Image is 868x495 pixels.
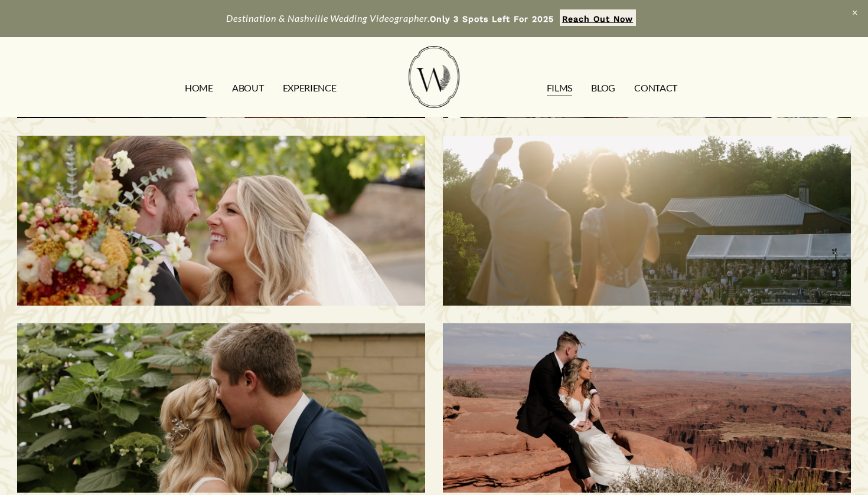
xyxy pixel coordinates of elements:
[185,78,213,97] a: HOME
[591,78,615,97] a: Blog
[443,136,851,306] a: Dean & Sani | Franklin, TN
[409,46,459,108] img: Wild Fern Weddings
[443,323,851,493] a: Natalie & Charley | Moab, UT
[17,323,425,493] a: Ashley & Jacob | Nashville, TN
[560,9,636,26] a: Reach Out Now
[232,78,263,97] a: ABOUT
[17,136,425,306] a: Melissa & Taylor | Nashville, TN
[283,78,337,97] a: EXPERIENCE
[562,14,633,24] strong: Reach Out Now
[547,78,572,97] a: FILMS
[634,78,677,97] a: CONTACT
